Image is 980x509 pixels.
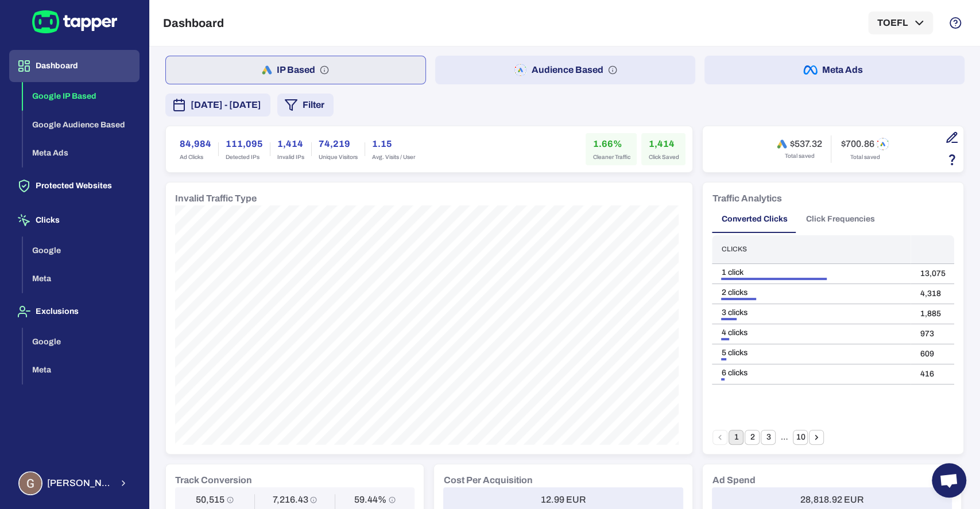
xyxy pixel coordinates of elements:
[226,153,263,161] span: Detected IPs
[541,494,586,506] h6: 12.99 EUR
[227,496,234,503] svg: Conversions
[20,472,41,494] img: Guillaume Lebelle
[23,147,140,157] a: Meta Ads
[796,205,884,233] button: Click Frequencies
[721,267,901,278] div: 1 click
[9,204,140,236] button: Clicks
[592,137,630,151] h6: 1.66%
[23,328,140,356] button: Google
[712,430,824,445] nav: pagination navigation
[23,356,140,384] button: Meta
[721,348,901,358] div: 5 clicks
[165,56,427,84] button: IP Based
[23,273,140,283] a: Meta
[47,477,112,489] span: [PERSON_NAME] Lebelle
[23,91,140,100] a: Google IP Based
[712,205,796,233] button: Converted Clicks
[277,153,304,161] span: Invalid IPs
[911,364,954,384] td: 416
[777,432,792,442] div: …
[165,94,270,116] button: [DATE] - [DATE]
[911,324,954,344] td: 973
[9,50,140,82] button: Dashboard
[721,368,901,378] div: 6 clicks
[191,98,261,112] span: [DATE] - [DATE]
[648,137,679,151] h6: 1,414
[9,170,140,202] button: Protected Websites
[175,192,257,205] h6: Invalid Traffic Type
[23,119,140,129] a: Google Audience Based
[226,137,263,151] h6: 111,095
[23,244,140,254] a: Google
[389,496,396,503] svg: Conversion Rate
[9,60,140,70] a: Dashboard
[9,296,140,328] button: Exclusions
[23,364,140,374] a: Meta
[180,153,211,161] span: Ad Clicks
[761,430,776,445] button: Go to page 3
[23,111,140,139] button: Google Audience Based
[354,494,386,506] h6: 59.44%
[745,430,760,445] button: Go to page 2
[868,11,933,34] button: TOEFL
[196,494,224,506] h6: 50,515
[840,138,874,150] h6: $700.86
[721,287,901,298] div: 2 clicks
[9,306,140,316] a: Exclusions
[648,153,679,161] span: Click Saved
[712,473,755,487] h6: Ad Spend
[911,344,954,364] td: 609
[793,430,808,445] button: Go to page 10
[443,473,532,487] h6: Cost Per Acquisition
[23,236,140,265] button: Google
[809,430,824,445] button: Go to next page
[272,494,308,506] h6: 7,216.43
[277,94,334,116] button: Filter
[789,138,822,150] h6: $537.32
[729,430,743,445] button: page 1
[721,328,901,338] div: 4 clicks
[850,153,880,161] span: Total saved
[175,473,252,487] h6: Track Conversion
[372,153,415,161] span: Avg. Visits / User
[784,152,814,160] span: Total saved
[435,56,695,84] button: Audience Based
[319,153,358,161] span: Unique Visitors
[23,82,140,111] button: Google IP Based
[310,496,317,503] svg: Conversion / Day
[712,192,781,205] h6: Traffic Analytics
[23,139,140,168] button: Meta Ads
[180,137,211,151] h6: 84,984
[932,463,966,498] div: Open chat
[911,304,954,324] td: 1,885
[372,137,415,151] h6: 1.15
[319,137,358,151] h6: 74,219
[23,265,140,293] button: Meta
[23,336,140,345] a: Google
[721,308,901,318] div: 3 clicks
[592,153,630,161] span: Cleaner Traffic
[163,16,224,30] h5: Dashboard
[942,150,962,169] button: Estimation based on the quantity of invalid click x cost-per-click.
[712,235,911,263] th: Clicks
[911,263,954,283] td: 13,075
[800,494,864,506] h6: 28,818.92 EUR
[911,283,954,304] td: 4,318
[9,467,140,500] button: Guillaume Lebelle[PERSON_NAME] Lebelle
[9,180,140,190] a: Protected Websites
[277,137,304,151] h6: 1,414
[9,215,140,224] a: Clicks
[704,56,964,84] button: Meta Ads
[608,65,617,75] svg: Audience based: Search, Display, Shopping, Video Performance Max, Demand Generation
[320,65,329,75] svg: IP based: Search, Display, and Shopping.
